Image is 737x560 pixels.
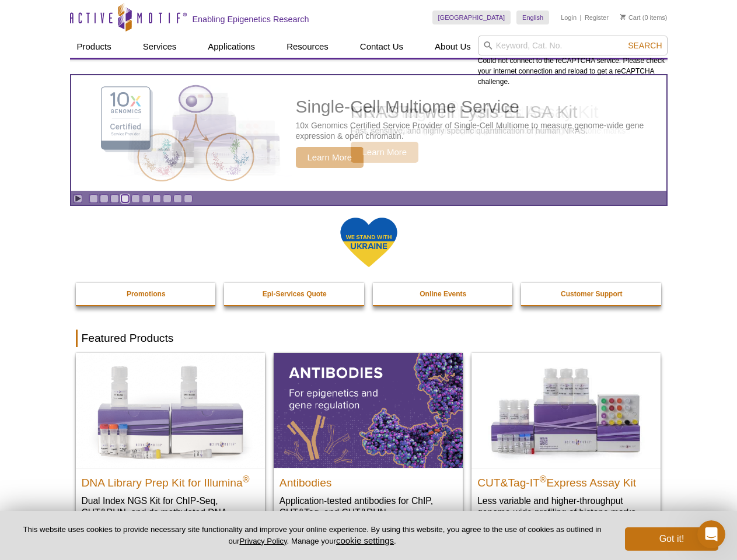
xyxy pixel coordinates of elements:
iframe: Intercom live chat [697,520,725,548]
li: | [580,10,582,24]
a: Go to slide 1 [89,194,98,203]
a: About Us [428,36,478,58]
img: We Stand With Ukraine [340,216,398,268]
h2: CUT&Tag-IT Express Assay Kit [477,471,655,489]
a: Go to slide 2 [100,194,109,203]
p: Dual Index NGS Kit for ChIP-Seq, CUT&RUN, and ds methylated DNA assays. [82,495,259,530]
a: Promotions [76,283,217,305]
a: Customer Support [521,283,662,305]
a: Go to slide 6 [142,194,151,203]
button: cookie settings [336,535,394,545]
span: Learn More [296,147,364,168]
div: Could not connect to the reCAPTCHA service. Please check your internet connection and reload to g... [478,36,668,87]
a: All Antibodies Antibodies Application-tested antibodies for ChIP, CUT&Tag, and CUT&RUN. [274,353,463,530]
h2: Antibodies [280,471,457,489]
h2: Featured Products [76,330,662,347]
a: Products [70,36,118,58]
a: CUT&Tag-IT® Express Assay Kit CUT&Tag-IT®Express Assay Kit Less variable and higher-throughput ge... [471,353,661,530]
a: Privacy Policy [239,537,287,545]
img: Your Cart [620,14,626,20]
sup: ® [243,474,250,484]
a: English [516,10,549,24]
a: Services [136,36,184,58]
sup: ® [540,474,547,484]
a: Go to slide 8 [163,194,172,203]
a: Go to slide 5 [131,194,140,203]
a: Go to slide 7 [152,194,161,203]
input: Keyword, Cat. No. [478,36,668,55]
a: DNA Library Prep Kit for Illumina DNA Library Prep Kit for Illumina® Dual Index NGS Kit for ChIP-... [76,353,265,541]
a: Go to slide 3 [110,194,119,203]
img: DNA Library Prep Kit for Illumina [76,353,265,467]
a: Cart [620,13,641,22]
h2: Single-Cell Multiome Service [296,98,661,116]
strong: Epi-Services Quote [263,290,327,298]
button: Search [624,40,665,51]
a: Single-Cell Multiome Service Single-Cell Multiome Service 10x Genomics Certified Service Provider... [71,75,666,191]
strong: Customer Support [561,290,622,298]
p: 10x Genomics Certified Service Provider of Single-Cell Multiome to measure genome-wide gene expre... [296,120,661,141]
img: CUT&Tag-IT® Express Assay Kit [471,353,661,467]
span: Search [628,41,662,50]
a: Applications [201,36,262,58]
a: Contact Us [353,36,410,58]
a: Register [585,13,609,22]
li: (0 items) [620,10,668,24]
a: Epi-Services Quote [224,283,365,305]
strong: Online Events [420,290,466,298]
article: Single-Cell Multiome Service [71,75,666,191]
a: Online Events [373,283,514,305]
a: Go to slide 9 [173,194,182,203]
a: [GEOGRAPHIC_DATA] [432,10,511,24]
img: All Antibodies [274,353,463,467]
button: Got it! [625,527,718,551]
p: This website uses cookies to provide necessary site functionality and improve your online experie... [19,524,606,547]
img: Single-Cell Multiome Service [90,80,265,187]
a: Toggle autoplay [74,194,82,203]
p: Application-tested antibodies for ChIP, CUT&Tag, and CUT&RUN. [280,495,457,519]
h2: Enabling Epigenetics Research [193,14,309,24]
a: Go to slide 4 [121,194,130,203]
h2: DNA Library Prep Kit for Illumina [82,471,259,489]
a: Login [561,13,577,22]
strong: Promotions [127,290,166,298]
a: Resources [280,36,336,58]
a: Go to slide 10 [184,194,193,203]
p: Less variable and higher-throughput genome-wide profiling of histone marks​. [477,495,655,519]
